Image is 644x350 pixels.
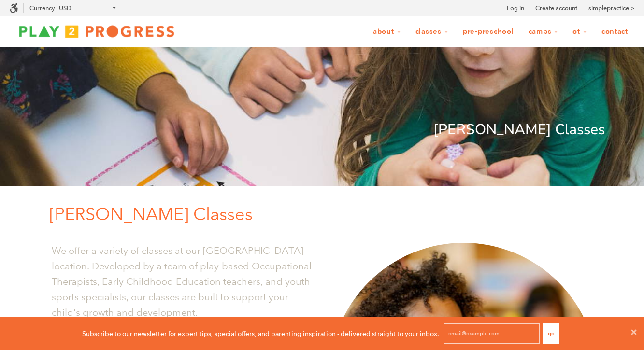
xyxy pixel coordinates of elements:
[367,23,407,41] a: About
[29,4,55,12] label: Currency
[10,22,184,41] img: Play2Progress logo
[457,23,520,41] a: Pre-Preschool
[543,323,559,344] button: Go
[595,23,634,41] a: Contact
[409,23,455,41] a: Classes
[507,3,524,13] a: Log in
[52,243,315,320] p: We offer a variety of classes at our [GEOGRAPHIC_DATA] location. Developed by a team of play-base...
[49,200,605,228] p: [PERSON_NAME] Classes
[588,3,634,13] a: simplepractice >
[444,323,540,344] input: email@example.com
[535,3,577,13] a: Create account
[566,23,593,41] a: OT
[40,118,605,141] p: [PERSON_NAME] Classes
[522,23,565,41] a: Camps
[82,328,439,339] p: Subscribe to our newsletter for expert tips, special offers, and parenting inspiration - delivere...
